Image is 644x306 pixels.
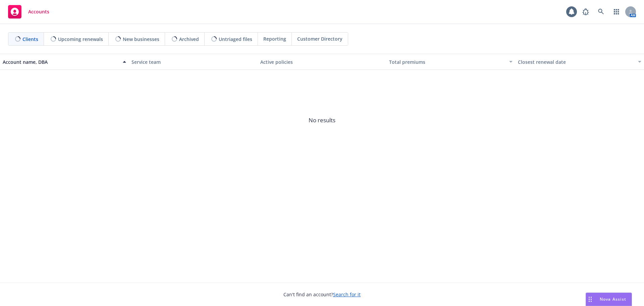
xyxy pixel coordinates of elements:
div: Drag to move [586,293,594,306]
a: Search for it [333,291,361,298]
div: Total premiums [389,58,505,65]
button: Total premiums [386,54,515,70]
span: Reporting [263,35,286,42]
div: Closest renewal date [518,58,634,65]
button: Service team [129,54,258,70]
span: Can't find an account? [283,291,361,298]
div: Service team [131,58,255,65]
button: Closest renewal date [515,54,644,70]
span: Clients [22,36,38,43]
button: Nova Assist [586,293,632,306]
span: Nova Assist [600,296,626,302]
span: New businesses [123,36,159,43]
a: Switch app [610,5,623,18]
a: Search [594,5,608,18]
span: Archived [179,36,199,43]
button: Active policies [258,54,386,70]
a: Report a Bug [579,5,592,18]
span: Customer Directory [297,35,342,42]
span: Untriaged files [219,36,252,43]
a: Accounts [5,2,52,21]
span: Accounts [28,9,49,14]
span: Upcoming renewals [58,36,103,43]
div: Active policies [260,58,384,65]
div: Account name, DBA [3,58,119,65]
